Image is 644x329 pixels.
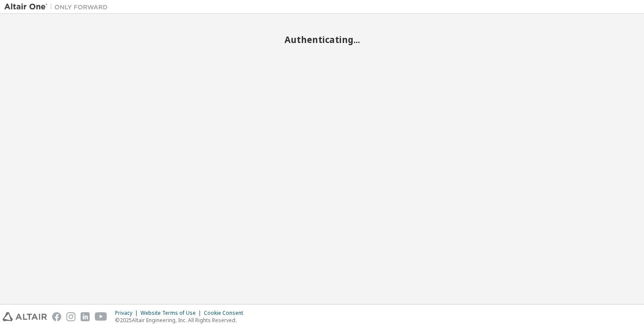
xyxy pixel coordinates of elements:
div: Website Terms of Use [141,310,204,317]
img: linkedin.svg [81,312,90,321]
img: altair_logo.svg [3,312,47,321]
img: facebook.svg [52,312,61,321]
h2: Authenticating... [4,34,640,45]
img: youtube.svg [95,312,107,321]
div: Cookie Consent [204,310,248,317]
div: Privacy [115,310,141,317]
img: Altair One [4,3,112,11]
img: instagram.svg [66,312,75,321]
p: © 2025 Altair Engineering, Inc. All Rights Reserved. [115,317,248,324]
